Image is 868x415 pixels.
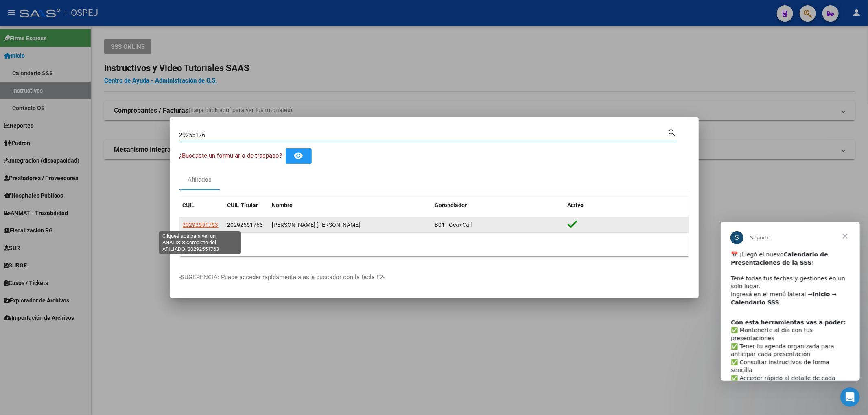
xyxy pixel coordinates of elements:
datatable-header-cell: CUIL [179,197,224,214]
datatable-header-cell: Gerenciador [432,197,564,214]
iframe: Intercom live chat [840,387,860,407]
div: 1 total [179,236,689,256]
datatable-header-cell: Nombre [269,197,432,214]
mat-icon: remove_red_eye [294,151,304,161]
iframe: Intercom live chat mensaje [721,222,860,381]
span: B01 - Gea+Call [435,222,472,228]
span: 20292551763 [183,222,219,228]
div: Afiliados [188,175,212,185]
p: -SUGERENCIA: Puede acceder rapidamente a este buscador con la tecla F2- [179,273,689,282]
span: Nombre [272,202,293,209]
span: Gerenciador [435,202,467,209]
span: CUIL Titular [227,202,258,209]
span: 20292551763 [227,222,263,228]
b: Con esta herramientas vas a poder: [10,98,125,104]
datatable-header-cell: Activo [564,197,689,214]
span: Activo [568,202,584,209]
datatable-header-cell: CUIL Titular [224,197,269,214]
mat-icon: search [668,127,677,137]
div: [PERSON_NAME] [PERSON_NAME] [272,220,429,230]
span: CUIL [183,202,195,209]
div: ​✅ Mantenerte al día con tus presentaciones ✅ Tener tu agenda organizada para anticipar cada pres... [10,97,129,193]
span: ¿Buscaste un formulario de traspaso? - [179,152,286,159]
